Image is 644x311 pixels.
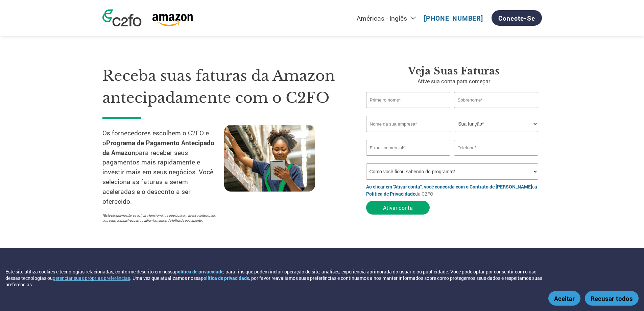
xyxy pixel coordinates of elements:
[102,138,214,157] font: Programa de Pagamento Antecipado da Amazon
[5,275,542,288] font: , por favor reavaliamos suas preferências e continuamos a nos manter informados sobre como proteg...
[366,116,451,132] input: Nome da sua empresa*
[201,275,249,281] a: política de privacidade
[454,140,539,156] input: Telefone*
[366,156,409,161] font: Endereço de e-mail inválido
[454,156,495,161] font: Número de telefone Inavlid
[492,10,542,26] a: Conecte-se
[130,275,201,281] font: . Uma vez que atualizamos nossa
[424,14,483,22] a: [PHONE_NUMBER]
[554,294,575,303] font: Aceitar
[498,14,535,22] font: Conecte-se
[408,65,500,77] font: Veja suas faturas
[366,92,451,108] input: Primeiro nome*
[366,201,430,215] button: Ativar conta
[5,268,175,275] font: Este site utiliza cookies e tecnologias relacionadas, conforme descrito em nossa
[366,133,460,137] font: Nome da empresa inválido ou nome da empresa muito longo
[454,92,539,108] input: Sobrenome*
[224,125,315,192] img: trabalhador da cadeia de suprimentos
[5,268,536,281] font: , para fins que podem incluir operação do site, análises, experiência aprimorada do usuário ou pu...
[415,191,433,197] font: da C2FO
[366,140,451,156] input: Formato de e-mail inválido
[585,291,639,306] button: Recusar todos
[383,204,413,211] font: Ativar conta
[102,9,142,26] img: logotipo c2fo
[366,183,537,197] a: a Política de Privacidade
[418,77,490,85] font: Ative sua conta para começar
[591,294,633,303] font: Recusar todos
[102,148,213,205] font: para receber seus pagamentos mais rapidamente e investir mais em seus negócios. Você seleciona as...
[454,109,527,113] font: Sobrenome inválido ou sobrenome muito longo
[455,116,538,132] select: Título/Função
[175,268,223,275] a: política de privacidade
[532,183,534,190] font: e
[548,291,580,306] button: Aceitar
[102,67,335,107] font: Receba suas faturas da Amazon antecipadamente com o C2FO
[152,14,193,26] img: Amazon
[102,129,209,147] font: Os fornecedores escolhem o C2FO e o
[53,275,130,281] button: gerenciar suas próprias preferências
[366,183,532,190] a: Ao clicar em "Ativar conta", você concorda com o Contrato de [PERSON_NAME]
[102,213,216,223] font: *Este programa não se aplica a funcionários que buscam acesso antecipado aos seus contracheques o...
[366,109,423,113] font: Nome inválido ou nome muito longo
